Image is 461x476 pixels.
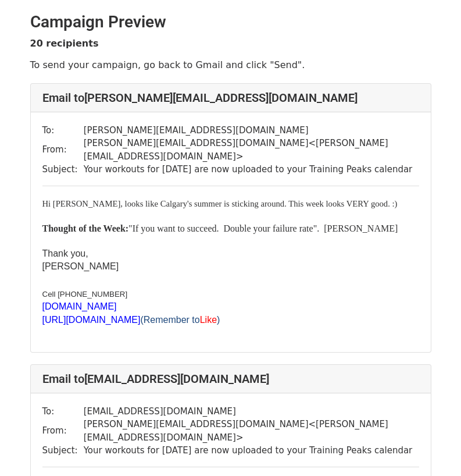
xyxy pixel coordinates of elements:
span: ) [217,315,220,325]
h4: Email to [EMAIL_ADDRESS][DOMAIN_NAME] [42,372,419,386]
font: [PERSON_NAME] [42,261,119,271]
td: [PERSON_NAME][EMAIL_ADDRESS][DOMAIN_NAME] < [PERSON_NAME][EMAIL_ADDRESS][DOMAIN_NAME] > [84,137,419,163]
td: To: [42,405,84,418]
strong: 20 recipients [30,38,99,49]
td: [PERSON_NAME][EMAIL_ADDRESS][DOMAIN_NAME] [84,124,419,137]
span: Thought of the Week: [42,223,129,233]
td: From: [42,137,84,163]
span: Like [200,315,217,325]
td: Subject: [42,444,84,457]
h2: Campaign Preview [30,12,431,32]
h4: Email to [PERSON_NAME][EMAIL_ADDRESS][DOMAIN_NAME] [42,91,419,105]
td: [EMAIL_ADDRESS][DOMAIN_NAME] [84,405,419,418]
span: Cell [PHONE_NUMBER] [42,290,128,299]
p: To send your campaign, go back to Gmail and click "Send". [30,59,431,71]
a: [URL][DOMAIN_NAME] [42,315,141,325]
td: Your workouts for [DATE] are now uploaded to your Training Peaks calendar [84,444,419,457]
td: Your workouts for [DATE] are now uploaded to your Training Peaks calendar [84,163,419,176]
p: "If you want to succeed. Double your failure rate". [PERSON_NAME] [42,222,419,235]
span: (Remember to [140,315,199,325]
font: Thank you, [42,248,88,258]
a: [DOMAIN_NAME] [42,301,117,312]
td: From: [42,418,84,444]
span: [DOMAIN_NAME] [42,301,117,311]
td: Subject: [42,163,84,176]
td: To: [42,124,84,137]
span: [URL][DOMAIN_NAME] [42,315,141,325]
td: [PERSON_NAME][EMAIL_ADDRESS][DOMAIN_NAME] < [PERSON_NAME][EMAIL_ADDRESS][DOMAIN_NAME] > [84,418,419,444]
p: Hi [PERSON_NAME], looks like Calgary's summer is sticking around. This week looks VERY good. :) [42,198,419,210]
